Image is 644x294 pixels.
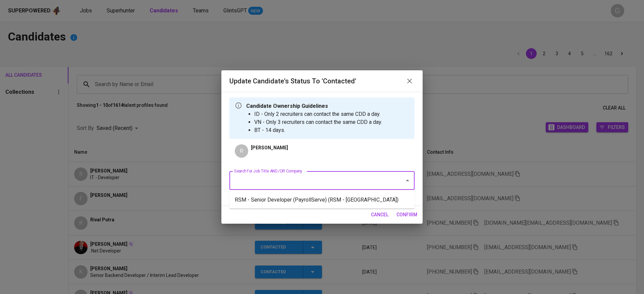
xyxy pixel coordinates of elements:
[229,194,415,206] li: RSM - Senior Developer (PayrollServe) (RSM - [GEOGRAPHIC_DATA])
[235,144,248,158] div: R
[368,209,391,221] button: cancel
[254,110,382,118] li: ID - Only 2 recruiters can contact the same CDD a day.
[246,102,382,110] p: Candidate Ownership Guidelines
[403,176,412,185] button: Close
[229,76,356,86] h6: Update Candidate's Status to 'Contacted'
[394,209,420,221] button: confirm
[396,211,417,219] span: confirm
[371,211,388,219] span: cancel
[251,144,288,151] p: [PERSON_NAME]
[254,118,382,126] li: VN - Only 3 recruiters can contact the same CDD a day.
[254,126,382,134] li: BT - 14 days.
